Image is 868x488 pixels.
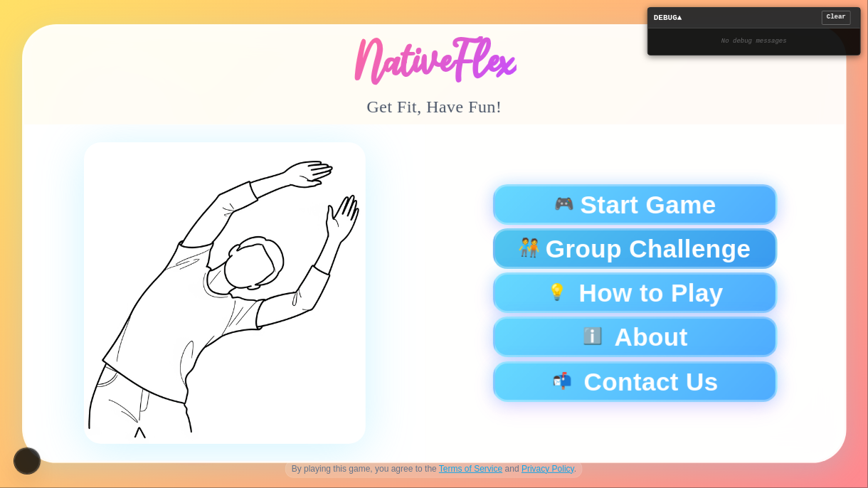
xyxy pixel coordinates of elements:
button: 💡How to Play [492,273,777,314]
div: No debug messages [651,31,857,53]
button: ℹ️About [492,317,777,358]
span: Group Challenge [545,236,751,261]
span: 💡 [546,285,566,301]
img: Person doing fitness exercise [84,142,366,444]
span: 🎮 [554,197,573,213]
button: 📬Contact Us [492,361,777,402]
a: Privacy Policy [522,464,574,474]
p: Get Fit, Have Fun! [366,95,502,120]
a: Terms of Service [439,464,502,474]
span: 📬 [551,373,571,389]
button: 🎮Start Game [492,184,777,225]
button: 🧑‍🤝‍🧑Group Challenge [492,228,777,269]
span: Start Game [580,192,716,217]
span: 🧑‍🤝‍🧑 [517,239,541,258]
p: By playing this game, you agree to the and . [285,460,583,479]
span: ℹ️ [582,329,602,345]
span: DEBUG ▲ [654,12,682,24]
button: Clear [822,11,851,25]
h1: NativeFlex [351,36,516,86]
